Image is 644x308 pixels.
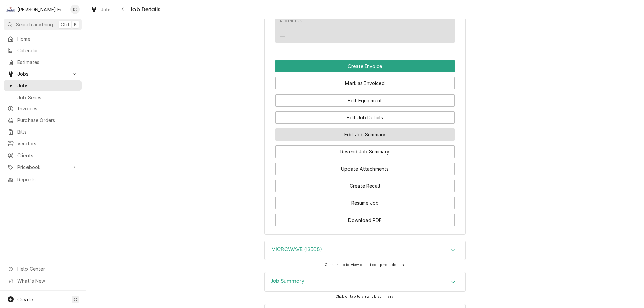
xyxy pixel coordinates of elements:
[17,265,77,272] span: Help Center
[4,263,82,274] a: Go to Help Center
[17,152,78,159] span: Clients
[17,35,78,42] span: Home
[4,150,82,161] a: Clients
[6,5,15,14] div: Marshall Food Equipment Service's Avatar
[17,82,78,89] span: Jobs
[271,278,304,284] h3: Job Summary
[271,246,322,253] h3: MICROWAVE (13508)
[17,94,78,101] span: Job Series
[17,140,78,147] span: Vendors
[4,115,82,126] a: Purchase Orders
[70,5,80,14] div: Derek Testa (81)'s Avatar
[88,4,115,15] a: Jobs
[4,138,82,149] a: Vendors
[17,117,78,124] span: Purchase Orders
[275,72,455,89] div: Button Group Row
[275,158,455,175] div: Button Group Row
[275,124,455,141] div: Button Group Row
[275,89,455,107] div: Button Group Row
[17,70,68,77] span: Jobs
[275,60,455,72] button: Create Invoice
[275,94,455,107] button: Edit Equipment
[74,21,77,28] span: K
[275,209,455,226] div: Button Group Row
[17,176,78,183] span: Reports
[275,175,455,192] div: Button Group Row
[4,68,82,79] a: Go to Jobs
[325,263,405,267] span: Click or tap to view or edit equipment details.
[4,92,82,103] a: Job Series
[17,47,78,54] span: Calendar
[264,272,466,292] div: Job Summary
[275,111,455,124] button: Edit Job Details
[264,241,466,260] div: MICROWAVE (13508)
[4,80,82,91] a: Jobs
[17,105,78,112] span: Invoices
[17,297,33,302] span: Create
[275,192,455,209] div: Button Group Row
[275,60,455,72] div: Button Group Row
[275,214,455,226] button: Download PDF
[17,128,78,135] span: Bills
[265,241,465,260] button: Accordion Details Expand Trigger
[74,296,77,303] span: C
[265,272,465,291] button: Accordion Details Expand Trigger
[275,180,455,192] button: Create Recall
[275,60,455,226] div: Button Group
[4,162,82,173] a: Go to Pricebook
[275,77,455,89] button: Mark as Invoiced
[4,275,82,286] a: Go to What's New
[16,21,53,28] span: Search anything
[4,174,82,185] a: Reports
[280,25,285,33] div: —
[4,19,82,30] button: Search anythingCtrlK
[17,59,78,66] span: Estimates
[280,19,302,39] div: Reminders
[275,128,455,141] button: Edit Job Summary
[128,5,161,14] span: Job Details
[275,107,455,124] div: Button Group Row
[275,163,455,175] button: Update Attachments
[275,145,455,158] button: Resend Job Summary
[61,21,69,28] span: Ctrl
[17,6,67,13] div: [PERSON_NAME] Food Equipment Service
[280,33,285,40] div: —
[275,197,455,209] button: Resume Job
[4,57,82,68] a: Estimates
[4,33,82,44] a: Home
[335,294,394,299] span: Click or tap to view job summary.
[118,4,128,15] button: Navigate back
[17,277,77,284] span: What's New
[280,19,302,24] div: Reminders
[4,103,82,114] a: Invoices
[101,6,112,13] span: Jobs
[275,141,455,158] div: Button Group Row
[17,164,68,171] span: Pricebook
[4,45,82,56] a: Calendar
[265,272,465,291] div: Accordion Header
[265,241,465,260] div: Accordion Header
[4,126,82,137] a: Bills
[6,5,15,14] div: M
[70,5,80,14] div: D(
